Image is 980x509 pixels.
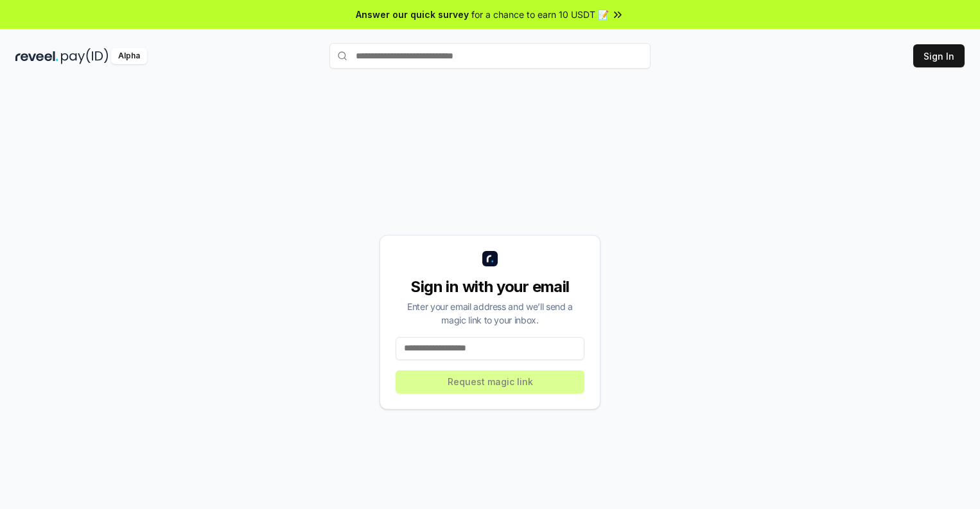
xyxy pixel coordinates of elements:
[356,8,469,21] span: Answer our quick survey
[471,8,609,21] span: for a chance to earn 10 USDT 📝
[61,48,109,64] img: pay_id
[913,44,965,67] button: Sign In
[482,251,498,266] img: logo_small
[396,300,584,327] div: Enter your email address and we’ll send a magic link to your inbox.
[15,48,58,64] img: reveel_dark
[396,277,584,297] div: Sign in with your email
[111,48,147,64] div: Alpha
